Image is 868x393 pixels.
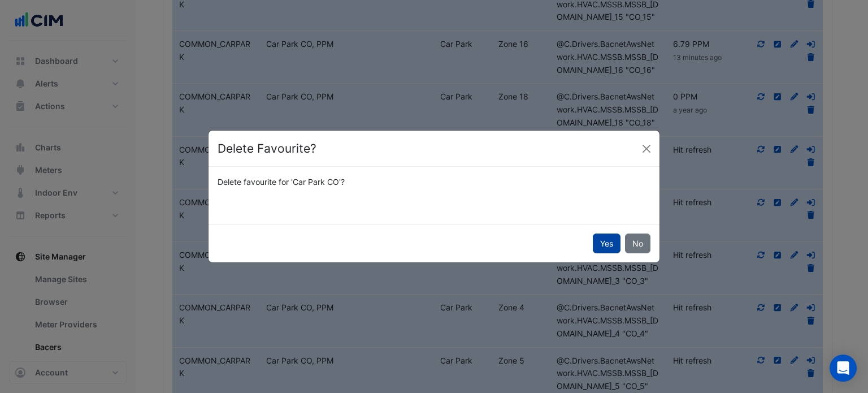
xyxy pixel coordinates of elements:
h4: Delete Favourite? [218,140,316,158]
button: Yes [593,234,620,253]
div: Open Intercom Messenger [830,355,857,382]
div: Delete favourite for 'Car Park CO'? [211,176,657,188]
button: No [625,234,650,253]
button: Close [638,140,655,157]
